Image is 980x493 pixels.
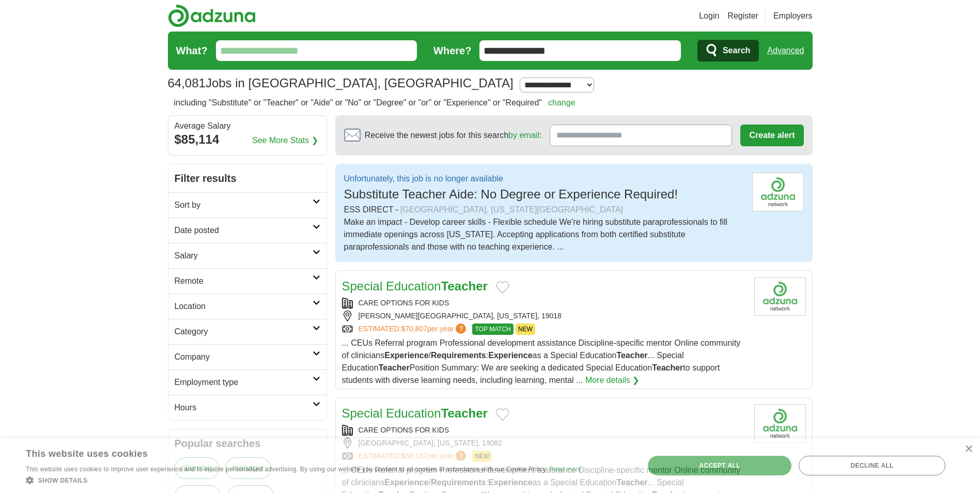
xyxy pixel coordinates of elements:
a: See More Stats ❯ [252,134,318,147]
div: $85,114 [175,130,320,149]
h2: Employment type [175,376,313,389]
div: Accept all [648,456,791,475]
a: Location [168,294,326,319]
button: Search [697,40,759,61]
h2: Date posted [175,224,313,237]
span: TOP MATCH [472,323,513,335]
div: CARE OPTIONS FOR KIDS [342,425,746,436]
span: ... CEUs Referral program Professional development assistance Discipline-specific mentor Online c... [342,338,741,384]
strong: Teacher [441,406,488,420]
span: Substitute Teacher Aide: No Degree or Experience Required! [344,187,678,201]
span: ? [456,323,466,334]
span: Receive the newest jobs for this search : [365,129,541,142]
h2: Sort by [175,199,313,211]
h2: Popular searches [175,436,320,451]
a: Hours [168,395,326,420]
strong: Experience [488,351,532,360]
a: Category [168,319,326,344]
div: CARE OPTIONS FOR KIDS [342,298,746,309]
strong: Experience [384,351,428,360]
img: Company logo [754,404,806,443]
strong: Teacher [379,363,410,372]
a: Read more, opens a new window [549,466,581,473]
strong: Teacher [441,279,488,293]
a: Date posted [168,218,326,243]
a: Special EducationTeacher [342,406,488,420]
h2: Salary [175,250,313,262]
img: Adzuna logo [168,4,256,27]
h2: Hours [175,402,313,414]
label: What? [176,43,208,58]
label: Where? [433,43,471,58]
h2: Filter results [168,164,326,192]
div: ESS DIRECT [344,204,744,216]
h2: Category [175,326,313,338]
div: Make an impact - Develop career skills - Flexible schedule We're hiring substitute paraprofession... [344,216,744,253]
a: Login [699,10,719,22]
a: More details ❯ [585,374,640,387]
div: Average Salary [175,122,320,130]
p: Unfortunately, this job is no longer available [344,173,678,185]
button: Add to favorite jobs [496,408,509,421]
img: Company logo [754,277,806,316]
a: change [548,98,575,107]
a: Salary [168,243,326,268]
a: Company [168,344,326,369]
span: This website uses cookies to improve user experience and to enable personalised advertising. By u... [26,466,548,473]
h1: Jobs in [GEOGRAPHIC_DATA], [GEOGRAPHIC_DATA] [168,76,514,90]
strong: Requirements [431,351,486,360]
a: ESTIMATED:$70,807per year? [359,323,469,335]
a: Special EducationTeacher [342,279,488,293]
div: Show details [26,475,581,485]
a: Employment type [168,369,326,395]
div: Decline all [799,456,945,475]
div: [PERSON_NAME][GEOGRAPHIC_DATA], [US_STATE], 19018 [342,311,746,321]
a: Sort by [168,192,326,218]
div: Close [965,445,972,453]
a: Register [727,10,758,22]
span: Search [723,40,750,61]
div: This website uses cookies [26,444,555,460]
strong: Teacher [652,363,683,372]
a: Remote [168,268,326,294]
div: [GEOGRAPHIC_DATA], [US_STATE][GEOGRAPHIC_DATA] [400,204,623,216]
h2: including "Substitute" or "Teacher" or "Aide" or "No" or "Degree" or "or" or "Experience" or "Req... [174,97,575,109]
h2: Company [175,351,313,363]
strong: Teacher [616,351,647,360]
span: NEW [516,323,535,335]
a: Advanced [767,40,804,61]
a: Employers [773,10,813,22]
button: Create alert [740,125,803,146]
span: - [396,204,398,216]
h2: Remote [175,275,313,287]
img: Real Jobs Network logo [752,173,804,211]
span: Show details [38,477,88,484]
span: 64,081 [168,74,206,93]
a: by email [508,131,539,140]
h2: Location [175,300,313,313]
button: Add to favorite jobs [496,281,509,294]
span: $70,807 [401,325,427,333]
